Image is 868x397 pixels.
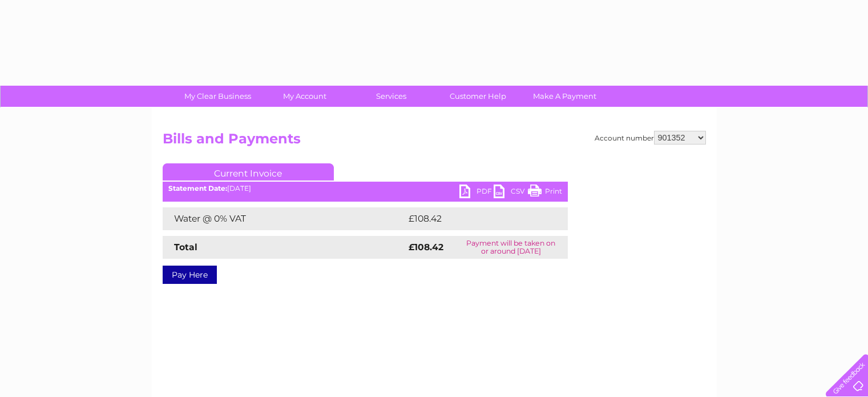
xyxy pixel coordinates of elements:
div: Account number [595,131,706,145]
a: Make A Payment [518,86,612,107]
h2: Bills and Payments [163,131,706,153]
strong: £108.42 [409,242,443,252]
a: Current Invoice [163,163,334,181]
strong: Total [174,242,197,252]
a: Services [344,86,438,107]
a: CSV [494,185,528,201]
a: Pay Here [163,266,217,284]
a: Print [528,185,562,201]
a: Customer Help [431,86,525,107]
td: £108.42 [406,207,547,230]
b: Statement Date: [168,184,227,193]
a: My Account [257,86,352,107]
td: Water @ 0% VAT [163,207,406,230]
td: Payment will be taken on or around [DATE] [454,236,568,259]
a: My Clear Business [171,86,265,107]
a: PDF [459,185,494,201]
div: [DATE] [163,185,568,193]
